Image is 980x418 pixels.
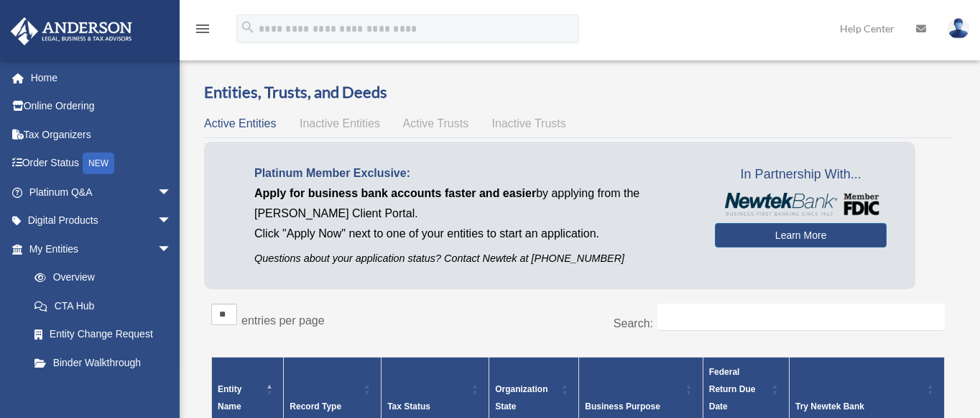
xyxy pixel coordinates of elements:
[10,149,193,178] a: Order StatusNEW
[709,367,756,412] span: Federal Return Due Date
[254,183,693,224] p: by applying from the [PERSON_NAME] Client Portal.
[290,401,341,412] span: Record Type
[254,163,693,183] p: Platinum Member Exclusive:
[715,223,887,247] a: Learn More
[300,117,380,130] span: Inactive Entities
[240,19,256,35] i: search
[157,178,186,207] span: arrow_drop_down
[20,320,186,349] a: Entity Change Request
[218,384,241,412] span: Entity Name
[10,178,193,206] a: Platinum Q&Aarrow_drop_down
[722,193,879,216] img: NewtekBankLogoSM.png
[194,20,211,37] i: menu
[20,348,186,377] a: Binder Walkthrough
[6,17,137,45] img: Anderson Advisors Platinum Portal
[10,92,193,121] a: Online Ordering
[20,291,186,320] a: CTA Hub
[254,187,536,199] span: Apply for business bank accounts faster and easier
[403,117,469,130] span: Active Trusts
[241,314,325,327] label: entries per page
[83,153,114,174] div: NEW
[387,401,430,412] span: Tax Status
[204,117,276,130] span: Active Entities
[614,317,653,330] label: Search:
[10,63,193,92] a: Home
[948,18,969,39] img: User Pic
[254,224,693,244] p: Click "Apply Now" next to one of your entities to start an application.
[715,163,887,186] span: In Partnership With...
[20,263,179,292] a: Overview
[254,250,693,268] p: Questions about your application status? Contact Newtek at [PHONE_NUMBER]
[585,401,660,412] span: Business Purpose
[194,25,211,37] a: menu
[495,384,547,412] span: Organization State
[10,206,193,235] a: Digital Productsarrow_drop_down
[10,235,186,263] a: My Entitiesarrow_drop_down
[157,235,186,264] span: arrow_drop_down
[492,117,566,130] span: Inactive Trusts
[10,120,193,149] a: Tax Organizers
[795,398,923,415] div: Try Newtek Bank
[204,81,952,104] h3: Entities, Trusts, and Deeds
[157,206,186,236] span: arrow_drop_down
